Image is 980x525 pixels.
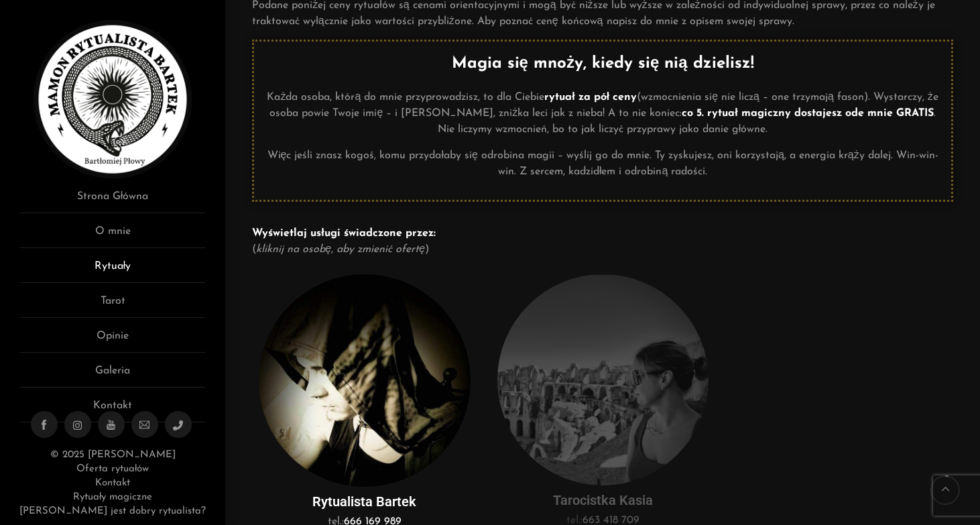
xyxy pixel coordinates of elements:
[259,493,470,510] h5: Rytualista Bartek
[20,363,205,388] a: Galeria
[20,398,205,422] a: Kontakt
[20,223,205,248] a: O mnie
[252,225,953,257] p: ( )
[452,56,754,72] strong: Magia się mnoży, kiedy się nią dzielisz!
[20,328,205,353] a: Opinie
[497,492,709,509] h5: Tarocistka Kasia
[20,188,205,213] a: Strona Główna
[19,506,206,516] a: [PERSON_NAME] jest dobry rytualista?
[256,244,425,255] em: kliknij na osobę, aby zmienić ofertę
[20,293,205,318] a: Tarot
[264,89,941,137] p: Każda osoba, którą do mnie przyprowadzisz, to dla Ciebie (wzmocnienia się nie liczą – one trzymaj...
[76,464,149,474] a: Oferta rytuałów
[34,20,192,178] img: Rytualista Bartek
[264,148,941,180] p: Więc jeśli znasz kogoś, komu przydałaby się odrobina magii – wyślij go do mnie. Ty zyskujesz, oni...
[682,108,933,119] strong: co 5. rytuał magiczny dostajesz ode mnie GRATIS
[73,492,152,502] a: Rytuały magiczne
[95,478,130,488] a: Kontakt
[544,92,637,103] strong: rytuał za pół ceny
[252,228,435,239] strong: Wyświetlaj usługi świadczone przez:
[20,258,205,283] a: Rytuały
